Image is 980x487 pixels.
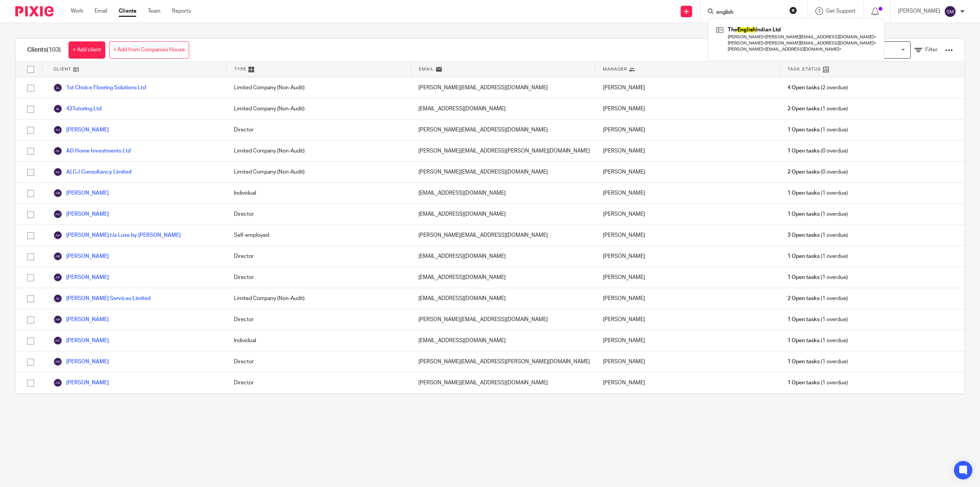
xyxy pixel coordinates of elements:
[411,225,595,246] div: [PERSON_NAME][EMAIL_ADDRESS][DOMAIN_NAME]
[595,351,780,372] div: [PERSON_NAME]
[787,295,820,302] span: 2 Open tasks
[148,7,160,15] a: Team
[226,225,411,246] div: Self-employed
[27,46,61,54] h1: Clients
[226,288,411,309] div: Limited Company (Non-Audit)
[53,336,62,345] img: svg%3E
[411,98,595,119] div: [EMAIL_ADDRESS][DOMAIN_NAME]
[53,231,62,240] img: svg%3E
[23,62,38,77] input: Select all
[925,47,938,52] span: Filter
[226,309,411,330] div: Director
[419,66,434,72] span: Email
[53,189,109,198] a: [PERSON_NAME]
[53,357,109,366] a: [PERSON_NAME]
[411,246,595,267] div: [EMAIL_ADDRESS][DOMAIN_NAME]
[787,126,820,134] span: 1 Open tasks
[411,183,595,203] div: [EMAIL_ADDRESS][DOMAIN_NAME]
[787,316,820,323] span: 1 Open tasks
[595,183,780,203] div: [PERSON_NAME]
[226,372,411,393] div: Director
[226,330,411,351] div: Individual
[595,204,780,225] div: [PERSON_NAME]
[53,252,109,261] a: [PERSON_NAME]
[787,105,820,113] span: 2 Open tasks
[53,357,62,366] img: svg%3E
[787,316,848,323] span: (1 overdue)
[53,189,62,198] img: svg%3E
[411,141,595,161] div: [PERSON_NAME][EMAIL_ADDRESS][PERSON_NAME][DOMAIN_NAME]
[787,337,820,344] span: 1 Open tasks
[109,41,189,59] a: + Add from Companies House
[595,141,780,161] div: [PERSON_NAME]
[787,274,820,281] span: 1 Open tasks
[715,9,784,16] input: Search
[53,146,131,156] a: AD Home Investments Ltd
[787,337,848,344] span: (1 overdue)
[787,189,848,197] span: (1 overdue)
[787,231,848,239] span: (1 overdue)
[226,394,411,414] div: Limited Company (Non-Audit)
[787,358,848,366] span: (1 overdue)
[787,105,848,113] span: (1 overdue)
[595,330,780,351] div: [PERSON_NAME]
[595,394,780,414] div: [PERSON_NAME]
[411,330,595,351] div: [EMAIL_ADDRESS][DOMAIN_NAME]
[53,378,109,387] a: [PERSON_NAME]
[53,294,62,303] img: svg%3E
[944,5,956,18] img: svg%3E
[47,47,61,53] span: (103)
[411,162,595,182] div: [PERSON_NAME][EMAIL_ADDRESS][DOMAIN_NAME]
[787,126,848,134] span: (1 overdue)
[71,7,83,15] a: Work
[595,162,780,182] div: [PERSON_NAME]
[54,66,71,72] span: Client
[595,267,780,288] div: [PERSON_NAME]
[787,379,820,387] span: 1 Open tasks
[603,66,627,72] span: Manager
[787,231,820,239] span: 3 Open tasks
[787,253,820,260] span: 1 Open tasks
[15,6,54,16] img: Pixie
[411,351,595,372] div: [PERSON_NAME][EMAIL_ADDRESS][PERSON_NAME][DOMAIN_NAME]
[53,336,109,345] a: [PERSON_NAME]
[787,274,848,281] span: (1 overdue)
[787,189,820,197] span: 1 Open tasks
[898,7,940,15] p: [PERSON_NAME]
[53,125,62,134] img: svg%3E
[595,98,780,119] div: [PERSON_NAME]
[411,267,595,288] div: [EMAIL_ADDRESS][DOMAIN_NAME]
[787,84,820,92] span: 4 Open tasks
[226,77,411,98] div: Limited Company (Non-Audit)
[411,288,595,309] div: [EMAIL_ADDRESS][DOMAIN_NAME]
[53,378,62,387] img: svg%3E
[787,379,848,387] span: (1 overdue)
[411,394,595,414] div: [EMAIL_ADDRESS][DOMAIN_NAME]
[226,204,411,225] div: Director
[226,267,411,288] div: Director
[53,315,62,324] img: svg%3E
[787,358,820,366] span: 1 Open tasks
[53,125,109,134] a: [PERSON_NAME]
[787,147,848,155] span: (0 overdue)
[53,83,62,92] img: svg%3E
[226,98,411,119] div: Limited Company (Non-Audit)
[53,273,109,282] a: [PERSON_NAME]
[787,84,848,92] span: (2 overdue)
[787,253,848,260] span: (1 overdue)
[595,77,780,98] div: [PERSON_NAME]
[787,66,821,72] span: Task Status
[234,66,247,72] span: Type
[411,309,595,330] div: [PERSON_NAME][EMAIL_ADDRESS][DOMAIN_NAME]
[595,288,780,309] div: [PERSON_NAME]
[53,83,146,92] a: 1st Choice Flooring Solutions Ltd
[53,231,181,240] a: [PERSON_NAME] t/a Luxe by [PERSON_NAME]
[226,120,411,140] div: Director
[595,120,780,140] div: [PERSON_NAME]
[595,225,780,246] div: [PERSON_NAME]
[119,7,136,15] a: Clients
[53,315,109,324] a: [PERSON_NAME]
[53,252,62,261] img: svg%3E
[787,168,848,176] span: (0 overdue)
[411,120,595,140] div: [PERSON_NAME][EMAIL_ADDRESS][DOMAIN_NAME]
